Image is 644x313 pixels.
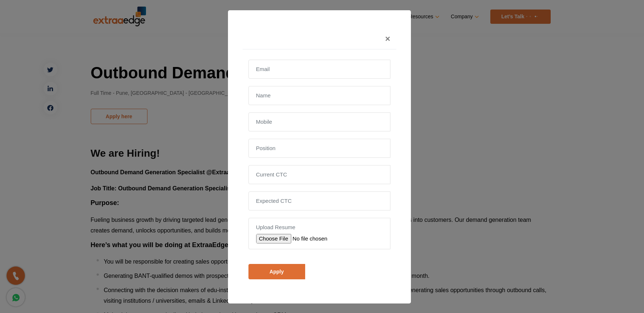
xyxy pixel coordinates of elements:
input: Name [248,86,390,105]
input: Apply [248,264,305,279]
span: × [385,34,390,44]
input: Expected CTC [248,191,390,210]
label: Upload Resume [256,224,383,231]
input: Mobile [248,112,390,131]
input: Email [248,60,390,79]
input: Position [248,139,390,158]
button: Close [379,29,396,49]
input: Current CTC [248,165,390,184]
